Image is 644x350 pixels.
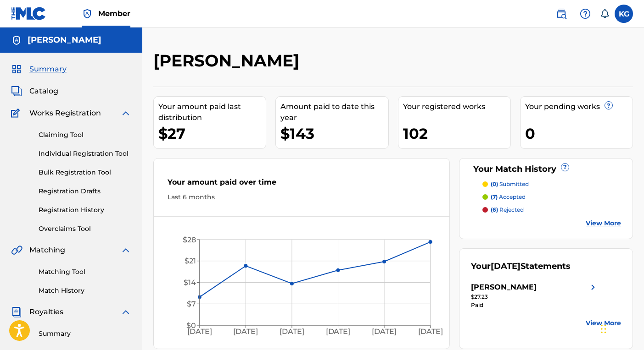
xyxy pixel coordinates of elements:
h5: KIYAMMA R. GRIFFIN [28,35,101,45]
div: $27 [158,123,266,144]
a: Overclaims Tool [39,224,131,234]
img: Works Registration [11,108,23,119]
a: Individual Registration Tool [39,149,131,159]
a: SummarySummary [11,64,67,75]
div: Your pending works [525,101,633,112]
img: search [556,8,567,19]
tspan: $7 [187,300,196,308]
a: (7) accepted [482,193,621,201]
a: (0) submitted [482,180,621,188]
div: Notifications [600,9,609,18]
img: right chevron icon [588,282,599,293]
a: Claiming Tool [39,130,131,140]
tspan: [DATE] [280,328,304,336]
div: 102 [403,123,510,144]
iframe: Resource Center [618,219,644,295]
a: Public Search [552,5,571,23]
span: Royalties [29,306,63,317]
tspan: $21 [185,257,196,266]
div: Your registered works [403,101,510,112]
div: Drag [601,315,606,343]
a: Summary [39,329,131,339]
tspan: [DATE] [419,328,443,336]
a: View More [586,219,621,228]
span: Summary [29,64,67,75]
a: Bulk Registration Tool [39,168,131,177]
img: Top Rightsholder [82,8,93,19]
p: submitted [491,180,529,188]
span: (7) [491,193,498,200]
a: (6) rejected [482,206,621,214]
a: View More [586,318,621,328]
span: [DATE] [491,261,521,271]
img: Royalties [11,306,22,317]
p: rejected [491,206,524,214]
div: Help [576,5,594,23]
span: Matching [29,245,65,256]
div: Your amount paid over time [168,177,436,192]
img: MLC Logo [11,7,46,20]
a: Registration History [39,205,131,215]
tspan: [DATE] [326,328,351,336]
div: 0 [525,123,633,144]
img: Catalog [11,86,22,97]
img: expand [120,108,131,119]
span: ? [605,102,612,109]
img: Matching [11,245,22,256]
div: Your Match History [471,163,621,175]
a: Registration Drafts [39,186,131,196]
a: CatalogCatalog [11,86,58,97]
span: Catalog [29,86,58,97]
tspan: $28 [183,235,196,244]
a: Matching Tool [39,267,131,277]
div: [PERSON_NAME] [471,282,537,293]
p: accepted [491,193,526,201]
div: Amount paid to date this year [280,101,388,123]
a: [PERSON_NAME]right chevron icon$27.23Paid [471,282,599,309]
span: (6) [491,206,498,213]
tspan: [DATE] [234,328,258,336]
tspan: [DATE] [187,328,212,336]
div: Paid [471,301,599,309]
div: Your amount paid last distribution [158,101,266,123]
div: $27.23 [471,293,599,301]
div: $143 [280,123,388,144]
h2: [PERSON_NAME] [153,50,304,71]
img: expand [120,306,131,317]
span: ? [561,164,569,171]
img: expand [120,245,131,256]
a: Match History [39,286,131,295]
tspan: $14 [184,278,196,287]
span: Works Registration [29,108,101,119]
iframe: Chat Widget [598,306,644,350]
img: Accounts [11,35,22,46]
div: Last 6 months [168,192,436,202]
span: Member [98,8,130,19]
img: help [580,8,591,19]
div: Your Statements [471,260,571,273]
img: Summary [11,64,22,75]
span: (0) [491,180,498,187]
tspan: [DATE] [372,328,397,336]
div: User Menu [615,5,633,23]
tspan: $0 [186,321,196,330]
